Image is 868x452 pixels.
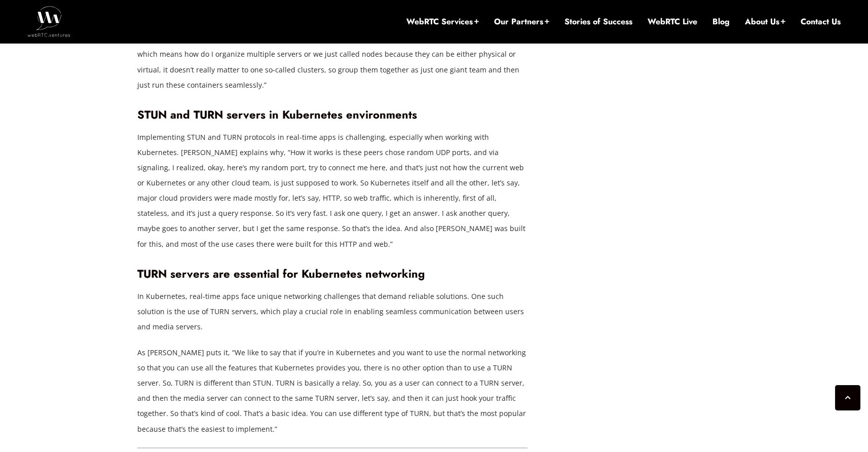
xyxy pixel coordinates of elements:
p: Implementing STUN and TURN protocols in real-time apps is challenging, especially when working wi... [137,130,527,252]
img: WebRTC.ventures [27,6,70,36]
p: As [PERSON_NAME] puts it, “We like to say that if you’re in Kubernetes and you want to use the no... [137,345,527,437]
p: In Kubernetes, real-time apps face unique networking challenges that demand reliable solutions. O... [137,289,527,334]
a: Stories of Success [564,16,632,27]
a: Our Partners [494,16,549,27]
a: WebRTC Live [648,16,697,27]
strong: TURN servers are essential for Kubernetes networking [137,266,425,282]
a: WebRTC Services [406,16,479,27]
strong: STUN and TURN servers in Kubernetes environments [137,106,417,123]
a: About Us [745,16,785,27]
a: Contact Us [801,16,841,27]
a: Blog [712,16,730,27]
